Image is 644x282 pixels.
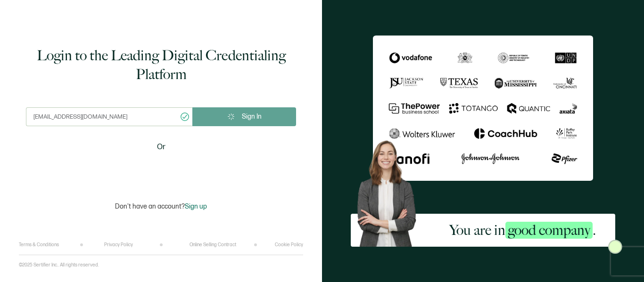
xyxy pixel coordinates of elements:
[19,262,99,268] p: ©2025 Sertifier Inc.. All rights reserved.
[104,242,133,248] a: Privacy Policy
[505,222,593,239] span: good company
[373,35,593,180] img: Sertifier Login - You are in <span class="strong-h">good company</span>.
[19,242,59,248] a: Terms & Conditions
[157,141,165,153] span: Or
[115,202,207,210] p: Don't have an account?
[102,159,220,180] iframe: Sign in with Google Button
[449,221,596,240] h2: You are in .
[180,112,190,122] ion-icon: checkmark circle outline
[351,135,430,246] img: Sertifier Login - You are in <span class="strong-h">good company</span>. Hero
[608,240,622,254] img: Sertifier Login
[275,242,303,248] a: Cookie Policy
[26,46,296,84] h1: Login to the Leading Digital Credentialing Platform
[190,242,236,248] a: Online Selling Contract
[185,202,207,210] span: Sign up
[26,107,192,126] input: Enter your work email address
